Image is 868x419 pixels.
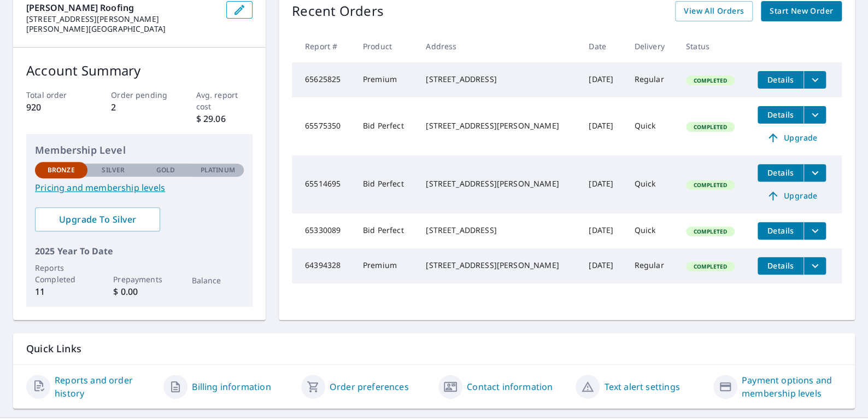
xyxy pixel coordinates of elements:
[758,106,804,124] button: detailsBtn-65575350
[292,155,354,213] td: 65514695
[625,248,677,283] td: Regular
[764,260,797,271] span: Details
[764,131,819,144] span: Upgrade
[580,213,625,248] td: [DATE]
[742,374,842,400] a: Payment options and membership levels
[758,129,826,147] a: Upgrade
[111,89,168,101] p: Order pending
[48,165,75,175] p: Bronze
[113,285,166,298] p: $ 0.00
[764,109,797,120] span: Details
[687,228,734,235] span: Completed
[26,24,218,34] p: [PERSON_NAME][GEOGRAPHIC_DATA]
[426,225,571,236] div: [STREET_ADDRESS]
[804,222,826,240] button: filesDropdownBtn-65330089
[677,30,749,62] th: Status
[687,263,734,270] span: Completed
[625,213,677,248] td: Quick
[354,248,417,283] td: Premium
[26,89,83,101] p: Total order
[580,97,625,155] td: [DATE]
[196,89,253,112] p: Avg. report cost
[330,380,409,393] a: Order preferences
[292,1,384,21] p: Recent Orders
[764,189,819,202] span: Upgrade
[354,62,417,97] td: Premium
[113,273,166,285] p: Prepayments
[26,342,842,356] p: Quick Links
[580,155,625,213] td: [DATE]
[580,248,625,283] td: [DATE]
[625,97,677,155] td: Quick
[196,112,253,125] p: $ 29.06
[604,380,679,393] a: Text alert settings
[687,77,734,84] span: Completed
[758,257,804,275] button: detailsBtn-64394328
[764,74,797,85] span: Details
[580,30,625,62] th: Date
[758,71,804,89] button: detailsBtn-65625825
[292,97,354,155] td: 65575350
[354,97,417,155] td: Bid Perfect
[35,245,244,258] p: 2025 Year To Date
[687,123,734,131] span: Completed
[804,106,826,124] button: filesDropdownBtn-65575350
[292,30,354,62] th: Report #
[687,181,734,189] span: Completed
[354,213,417,248] td: Bid Perfect
[804,257,826,275] button: filesDropdownBtn-64394328
[426,74,571,85] div: [STREET_ADDRESS]
[292,62,354,97] td: 65625825
[804,164,826,182] button: filesDropdownBtn-65514695
[770,4,833,18] span: Start New Order
[156,165,175,175] p: Gold
[764,225,797,236] span: Details
[55,374,155,400] a: Reports and order history
[804,71,826,89] button: filesDropdownBtn-65625825
[467,380,553,393] a: Contact information
[675,1,753,21] a: View All Orders
[35,143,244,158] p: Membership Level
[201,165,235,175] p: Platinum
[354,30,417,62] th: Product
[426,120,571,131] div: [STREET_ADDRESS][PERSON_NAME]
[417,30,580,62] th: Address
[102,165,125,175] p: Silver
[26,1,218,14] p: [PERSON_NAME] Roofing
[625,155,677,213] td: Quick
[111,101,168,114] p: 2
[44,213,151,225] span: Upgrade To Silver
[192,380,271,393] a: Billing information
[292,213,354,248] td: 65330089
[26,14,218,24] p: [STREET_ADDRESS][PERSON_NAME]
[192,275,244,286] p: Balance
[426,178,571,189] div: [STREET_ADDRESS][PERSON_NAME]
[684,4,744,18] span: View All Orders
[35,285,87,298] p: 11
[764,167,797,178] span: Details
[26,101,83,114] p: 920
[354,155,417,213] td: Bid Perfect
[292,248,354,283] td: 64394328
[35,207,160,231] a: Upgrade To Silver
[758,187,826,205] a: Upgrade
[35,262,87,285] p: Reports Completed
[426,260,571,271] div: [STREET_ADDRESS][PERSON_NAME]
[580,62,625,97] td: [DATE]
[758,222,804,240] button: detailsBtn-65330089
[26,61,253,80] p: Account Summary
[625,62,677,97] td: Regular
[35,181,244,194] a: Pricing and membership levels
[758,164,804,182] button: detailsBtn-65514695
[761,1,842,21] a: Start New Order
[625,30,677,62] th: Delivery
